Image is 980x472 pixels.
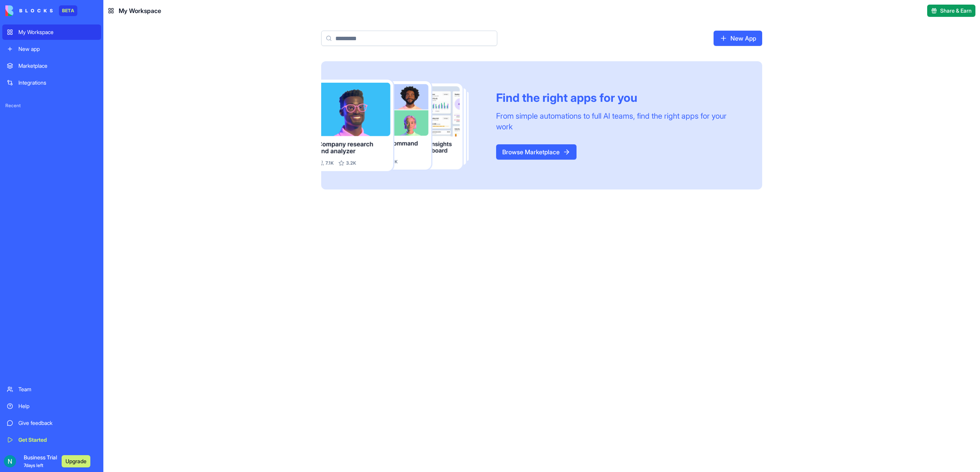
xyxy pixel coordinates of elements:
span: My Workspace [119,6,161,15]
button: Share & Earn [927,5,975,17]
div: Find the right apps for you [496,91,744,105]
a: Marketplace [2,58,101,73]
a: My Workspace [2,24,101,40]
a: New app [2,41,101,57]
span: Business Trial [24,454,57,469]
span: Recent [2,103,101,109]
a: Give feedback [2,415,101,431]
div: Give feedback [18,419,96,427]
a: Team [2,382,101,397]
a: New App [714,31,762,46]
a: BETA [5,5,77,16]
div: Get Started [18,436,96,444]
img: logo [5,5,53,16]
div: BETA [59,5,77,16]
span: Share & Earn [940,7,972,15]
button: Upgrade [62,455,90,467]
img: ACg8ocLP44p0AVc1uAgun7FTCOz6rvd4NXSkXbd1wg8p2Kav6nXW8g=s96-c [4,455,16,467]
div: Marketplace [18,62,96,70]
div: From simple automations to full AI teams, find the right apps for your work [496,111,744,132]
span: 7 days left [24,462,43,468]
a: Get Started [2,432,101,448]
div: Help [18,402,96,410]
a: Integrations [2,75,101,90]
div: My Workspace [18,28,96,36]
div: Team [18,385,96,393]
a: Help [2,399,101,414]
div: New app [18,45,96,53]
img: Frame_181_egmpey.png [321,80,484,171]
div: Integrations [18,79,96,87]
a: Browse Marketplace [496,144,577,160]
